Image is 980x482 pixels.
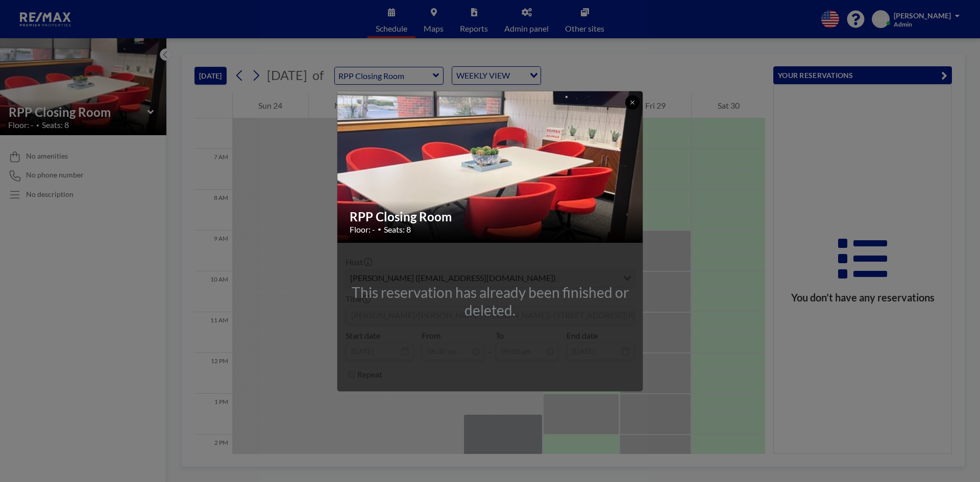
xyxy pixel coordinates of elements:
span: • [378,225,381,233]
div: This reservation has already been finished or deleted. [337,284,643,319]
span: Seats: 8 [384,224,411,235]
span: Floor: - [350,224,375,235]
h2: RPP Closing Room [350,209,631,224]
